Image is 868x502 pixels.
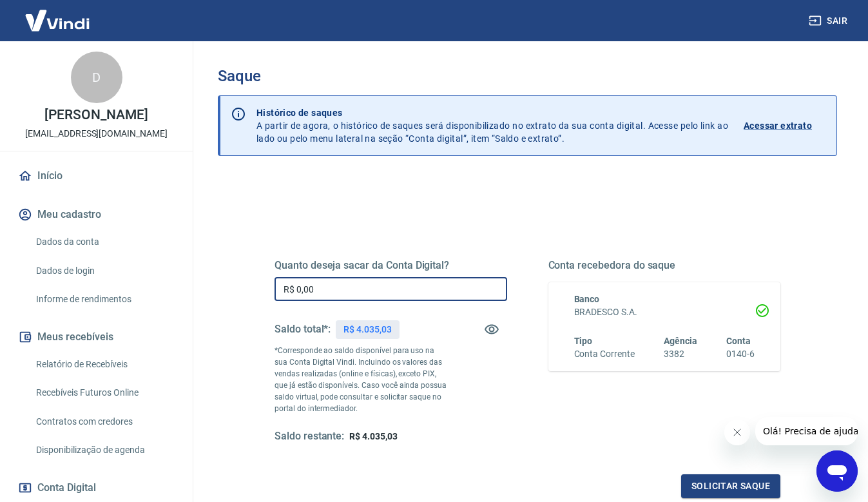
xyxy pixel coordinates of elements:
[744,119,812,132] p: Acessar extrato
[31,380,177,406] a: Recebíveis Futuros Online
[574,294,600,304] span: Banco
[726,336,751,346] span: Conta
[15,1,99,40] img: Vindi
[349,431,397,441] span: R$ 4.035,03
[15,200,177,229] button: Meu cadastro
[275,323,331,336] h5: Saldo total*:
[664,336,697,346] span: Agência
[816,450,858,492] iframe: Botão para abrir a janela de mensagens
[15,162,177,190] a: Início
[681,474,780,498] button: Solicitar saque
[343,323,391,336] p: R$ 4.035,03
[806,9,853,33] button: Sair
[726,347,755,361] h6: 0140-6
[275,430,344,443] h5: Saldo restante:
[31,258,177,284] a: Dados de login
[218,67,837,85] h3: Saque
[31,437,177,463] a: Disponibilização de agenda
[574,336,593,346] span: Tipo
[275,345,448,414] p: *Corresponde ao saldo disponível para uso na sua Conta Digital Vindi. Incluindo os valores das ve...
[8,9,108,19] span: Olá! Precisa de ajuda?
[275,259,507,272] h5: Quanto deseja sacar da Conta Digital?
[755,417,858,445] iframe: Mensagem da empresa
[256,106,728,119] p: Histórico de saques
[548,259,781,272] h5: Conta recebedora do saque
[724,420,750,445] iframe: Fechar mensagem
[31,409,177,435] a: Contratos com credores
[256,106,728,145] p: A partir de agora, o histórico de saques será disponibilizado no extrato da sua conta digital. Ac...
[31,351,177,378] a: Relatório de Recebíveis
[744,106,826,145] a: Acessar extrato
[71,52,122,103] div: D
[44,108,148,122] p: [PERSON_NAME]
[574,305,755,319] h6: BRADESCO S.A.
[31,286,177,313] a: Informe de rendimentos
[15,323,177,351] button: Meus recebíveis
[31,229,177,255] a: Dados da conta
[664,347,697,361] h6: 3382
[15,474,177,502] button: Conta Digital
[25,127,168,140] p: [EMAIL_ADDRESS][DOMAIN_NAME]
[574,347,635,361] h6: Conta Corrente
